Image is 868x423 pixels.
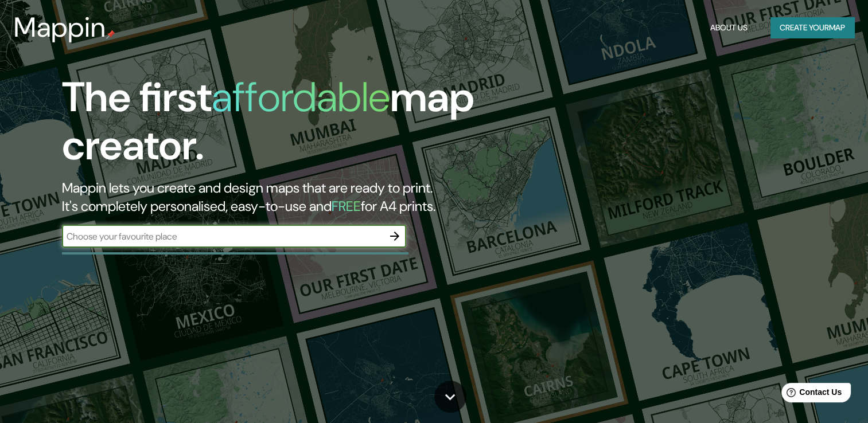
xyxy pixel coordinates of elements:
[62,73,496,179] h1: The first map creator.
[766,378,855,410] iframe: Help widget launcher
[706,17,752,38] button: About Us
[106,30,115,39] img: mappin-pin
[212,70,390,124] h1: affordable
[62,230,383,243] input: Choose your favourite place
[62,179,496,216] h2: Mappin lets you create and design maps that are ready to print. It's completely personalised, eas...
[14,11,106,44] h3: Mappin
[332,197,361,215] h5: FREE
[770,17,854,38] button: Create yourmap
